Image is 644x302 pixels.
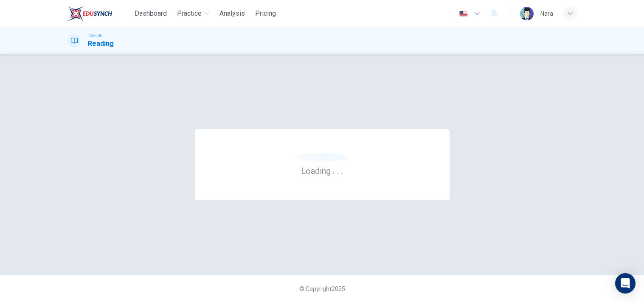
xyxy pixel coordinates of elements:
h6: . [336,163,339,177]
img: en [458,11,469,17]
button: Dashboard [131,6,170,21]
span: Analysis [219,8,245,19]
span: TOEFL® [88,33,101,39]
div: ์Nara [540,8,553,19]
img: EduSynch logo [67,5,112,22]
h6: Loading [301,165,343,176]
h6: . [340,163,343,177]
button: Analysis [216,6,248,21]
span: Dashboard [135,8,167,19]
h1: Reading [88,39,114,49]
span: © Copyright 2025 [299,285,345,292]
button: Practice [174,6,213,21]
button: Pricing [252,6,279,21]
h6: . [332,163,335,177]
span: Practice [177,8,202,19]
a: EduSynch logo [67,5,132,22]
img: Profile picture [520,7,534,20]
div: Open Intercom Messenger [615,273,636,294]
span: Pricing [255,8,276,19]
